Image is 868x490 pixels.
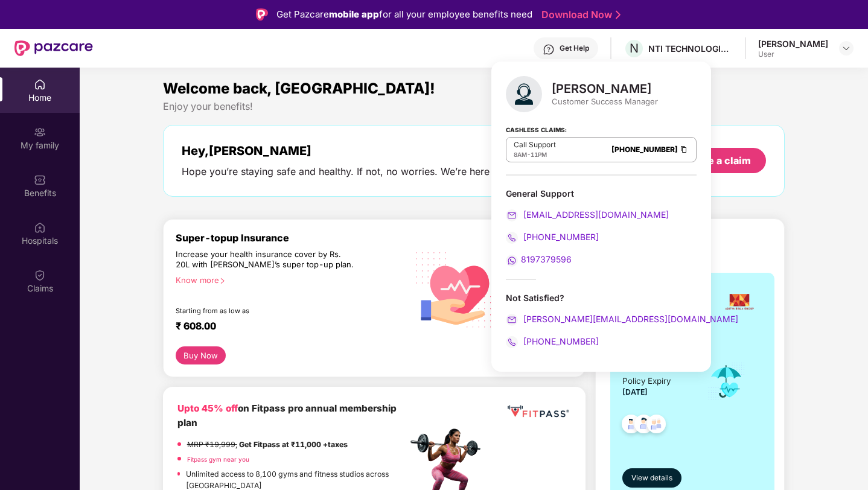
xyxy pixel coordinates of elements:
img: svg+xml;base64,PHN2ZyBpZD0iQ2xhaW0iIHhtbG5zPSJodHRwOi8vd3d3LnczLm9yZy8yMDAwL3N2ZyIgd2lkdGg9IjIwIi... [34,269,46,281]
div: Increase your health insurance cover by Rs. 20L with [PERSON_NAME]’s super top-up plan. [176,249,356,270]
span: 8AM [514,151,527,158]
strong: Cashless Claims: [506,122,567,136]
div: ₹ 608.00 [176,320,395,334]
div: Policy Expiry [622,375,671,387]
img: svg+xml;base64,PHN2ZyB4bWxucz0iaHR0cDovL3d3dy53My5vcmcvMjAwMC9zdmciIHhtbG5zOnhsaW5rPSJodHRwOi8vd3... [407,238,507,339]
img: icon [707,361,746,401]
img: Clipboard Icon [679,144,689,154]
div: Not Satisfied? [506,292,697,348]
img: svg+xml;base64,PHN2ZyB4bWxucz0iaHR0cDovL3d3dy53My5vcmcvMjAwMC9zdmciIHdpZHRoPSIyMCIgaGVpZ2h0PSIyMC... [506,336,518,348]
img: svg+xml;base64,PHN2ZyBpZD0iRHJvcGRvd24tMzJ4MzIiIHhtbG5zPSJodHRwOi8vd3d3LnczLm9yZy8yMDAwL3N2ZyIgd2... [841,43,851,53]
img: svg+xml;base64,PHN2ZyBpZD0iSG9tZSIgeG1sbnM9Imh0dHA6Ly93d3cudzMub3JnLzIwMDAvc3ZnIiB3aWR0aD0iMjAiIG... [34,78,46,91]
div: Hope you’re staying safe and healthy. If not, no worries. We’re here to help. [182,165,527,178]
button: Buy Now [176,346,226,364]
div: Customer Success Manager [552,96,658,107]
div: Not Satisfied? [506,292,697,304]
a: [PERSON_NAME][EMAIL_ADDRESS][DOMAIN_NAME] [506,314,738,324]
div: User [758,49,828,59]
b: on Fitpass pro annual membership plan [177,402,397,428]
a: Download Now [541,8,617,21]
p: Call Support [514,140,556,150]
div: Raise a claim [688,154,751,167]
strong: mobile app [329,8,379,20]
img: svg+xml;base64,PHN2ZyB4bWxucz0iaHR0cDovL3d3dy53My5vcmcvMjAwMC9zdmciIHdpZHRoPSIyMCIgaGVpZ2h0PSIyMC... [506,314,518,326]
div: Know more [176,275,400,284]
a: Fitpass gym near you [187,456,249,463]
img: insurerLogo [723,285,756,318]
span: [DATE] [622,387,648,396]
div: Hey, [PERSON_NAME] [182,144,527,158]
div: [PERSON_NAME] [758,38,828,49]
strong: Get Fitpass at ₹11,000 +taxes [239,440,348,449]
del: MRP ₹19,999, [187,440,237,449]
a: [PHONE_NUMBER] [611,145,678,154]
span: right [219,278,226,284]
img: svg+xml;base64,PHN2ZyB4bWxucz0iaHR0cDovL3d3dy53My5vcmcvMjAwMC9zdmciIHdpZHRoPSI0OC45NDMiIGhlaWdodD... [642,411,671,441]
span: Welcome back, [GEOGRAPHIC_DATA]! [163,80,435,97]
img: svg+xml;base64,PHN2ZyBpZD0iQmVuZWZpdHMiIHhtbG5zPSJodHRwOi8vd3d3LnczLm9yZy8yMDAwL3N2ZyIgd2lkdGg9Ij... [34,174,46,186]
div: Starting from as low as [176,307,356,315]
span: 8197379596 [521,254,572,264]
img: svg+xml;base64,PHN2ZyB3aWR0aD0iMjAiIGhlaWdodD0iMjAiIHZpZXdCb3g9IjAgMCAyMCAyMCIgZmlsbD0ibm9uZSIgeG... [34,126,46,138]
a: 8197379596 [506,254,572,264]
img: fppp.png [505,401,571,422]
img: Logo [256,8,268,21]
img: svg+xml;base64,PHN2ZyB4bWxucz0iaHR0cDovL3d3dy53My5vcmcvMjAwMC9zdmciIHhtbG5zOnhsaW5rPSJodHRwOi8vd3... [506,76,542,112]
img: svg+xml;base64,PHN2ZyB4bWxucz0iaHR0cDovL3d3dy53My5vcmcvMjAwMC9zdmciIHdpZHRoPSI0OC45NDMiIGhlaWdodD... [616,411,646,441]
img: Stroke [616,8,621,21]
div: - [514,150,556,159]
div: Get Help [560,43,589,53]
div: [PERSON_NAME] [552,81,658,96]
span: [EMAIL_ADDRESS][DOMAIN_NAME] [521,209,669,220]
img: svg+xml;base64,PHN2ZyBpZD0iSG9zcGl0YWxzIiB4bWxucz0iaHR0cDovL3d3dy53My5vcmcvMjAwMC9zdmciIHdpZHRoPS... [34,221,46,234]
div: Get Pazcare for all your employee benefits need [276,7,532,22]
span: [PHONE_NUMBER] [521,336,599,346]
span: [PHONE_NUMBER] [521,232,599,242]
a: [EMAIL_ADDRESS][DOMAIN_NAME] [506,209,669,220]
span: 11PM [531,151,547,158]
a: [PHONE_NUMBER] [506,232,599,242]
span: [PERSON_NAME][EMAIL_ADDRESS][DOMAIN_NAME] [521,314,738,324]
img: svg+xml;base64,PHN2ZyB4bWxucz0iaHR0cDovL3d3dy53My5vcmcvMjAwMC9zdmciIHdpZHRoPSIyMCIgaGVpZ2h0PSIyMC... [506,255,518,267]
img: New Pazcare Logo [14,40,93,56]
div: General Support [506,188,697,267]
b: Upto 45% off [177,402,238,414]
img: svg+xml;base64,PHN2ZyB4bWxucz0iaHR0cDovL3d3dy53My5vcmcvMjAwMC9zdmciIHdpZHRoPSIyMCIgaGVpZ2h0PSIyMC... [506,209,518,221]
div: Super-topup Insurance [176,232,407,244]
button: View details [622,468,681,488]
span: N [630,41,639,56]
img: svg+xml;base64,PHN2ZyB4bWxucz0iaHR0cDovL3d3dy53My5vcmcvMjAwMC9zdmciIHdpZHRoPSIyMCIgaGVpZ2h0PSIyMC... [506,232,518,244]
a: [PHONE_NUMBER] [506,336,599,346]
img: svg+xml;base64,PHN2ZyB4bWxucz0iaHR0cDovL3d3dy53My5vcmcvMjAwMC9zdmciIHdpZHRoPSI0OC45NDMiIGhlaWdodD... [629,411,659,441]
div: Enjoy your benefits! [163,100,785,113]
img: svg+xml;base64,PHN2ZyBpZD0iSGVscC0zMngzMiIgeG1sbnM9Imh0dHA6Ly93d3cudzMub3JnLzIwMDAvc3ZnIiB3aWR0aD... [543,43,555,56]
span: View details [631,472,672,484]
div: General Support [506,188,697,199]
div: NTI TECHNOLOGIES PRIVATE LIMITED [648,43,733,54]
